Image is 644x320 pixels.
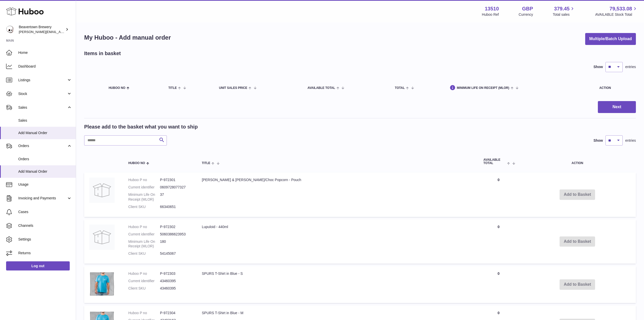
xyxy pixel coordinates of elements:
dt: Client SKU [128,204,160,209]
span: Channels [18,223,72,228]
dt: Huboo P no [128,225,160,229]
span: Add Manual Order [18,131,72,135]
h1: My Huboo - Add manual order [84,34,171,42]
span: Sales [18,118,72,123]
dd: P-972302 [160,225,192,229]
dd: P-972303 [160,271,192,276]
span: Minimum Life On Receipt (MLOR) [457,86,509,90]
dt: Minimum Life On Receipt (MLOR) [128,239,160,249]
strong: 13510 [485,5,499,12]
span: AVAILABLE Stock Total [595,12,638,17]
h2: Please add to the basket what you want to ship [84,123,198,130]
button: Multiple/Batch Upload [585,33,636,45]
td: SPURS T-Shirt in Blue - S [197,266,478,303]
strong: GBP [522,5,533,12]
dt: Huboo P no [128,178,160,182]
dd: 37 [160,192,192,202]
td: 0 [478,266,519,303]
span: Huboo no [109,86,125,90]
dt: Client SKU [128,286,160,291]
dt: Huboo P no [128,271,160,276]
td: Lupuloid - 440ml [197,219,478,264]
span: Total sales [553,12,575,17]
dt: Current identifier [128,279,160,283]
span: Sales [18,105,67,110]
span: Settings [18,237,72,242]
dt: Current identifier [128,232,160,237]
dd: 43460395 [160,279,192,283]
th: Action [519,153,636,170]
span: Stock [18,91,67,96]
dt: Client SKU [128,251,160,256]
span: Orders [18,157,72,162]
span: [PERSON_NAME][EMAIL_ADDRESS][PERSON_NAME][DOMAIN_NAME] [19,30,129,34]
span: Orders [18,143,67,148]
dd: 180 [160,239,192,249]
div: Currency [519,12,533,17]
span: AVAILABLE Total [484,158,506,165]
dt: Huboo P no [128,311,160,315]
span: entries [625,65,636,69]
a: 379.45 Total sales [553,5,575,17]
div: Huboo Ref [482,12,499,17]
dt: Minimum Life On Receipt (MLOR) [128,192,160,202]
dd: 66340651 [160,204,192,209]
span: AVAILABLE Total [308,86,335,90]
div: Beavertown Brewery [19,25,64,34]
dd: P-972301 [160,178,192,182]
button: Next [598,101,636,113]
h2: Items in basket [84,50,121,57]
span: Title [168,86,177,90]
span: 79,533.08 [610,5,632,12]
span: Cases [18,210,72,214]
span: Unit Sales Price [219,86,247,90]
label: Show [594,65,603,69]
dd: P-972304 [160,311,192,315]
span: Add Manual Order [18,169,72,174]
div: Action [599,86,631,90]
dd: 43460395 [160,286,192,291]
dd: 0609728077327 [160,185,192,190]
img: Lupuloid - 440ml [89,225,115,250]
span: Home [18,50,72,55]
span: entries [625,138,636,143]
dt: Current identifier [128,185,160,190]
img: Matthew.McCormack@beavertownbrewery.co.uk [6,26,14,33]
a: Log out [6,261,70,270]
span: Listings [18,78,67,83]
img: Joe & Sephs Caramel/Choc Popcorn - Pouch [89,178,115,203]
a: 79,533.08 AVAILABLE Stock Total [595,5,638,17]
span: Invoicing and Payments [18,196,67,201]
span: Returns [18,251,72,255]
span: Usage [18,182,72,187]
span: 379.45 [554,5,569,12]
span: Title [202,162,210,165]
dd: 54145067 [160,251,192,256]
img: SPURS T-Shirt in Blue - S [89,271,115,297]
span: Huboo no [128,162,145,165]
span: Dashboard [18,64,72,69]
label: Show [594,138,603,143]
dd: 5060386623953 [160,232,192,237]
td: [PERSON_NAME] & [PERSON_NAME]/Choc Popcorn - Pouch [197,172,478,217]
td: 0 [478,219,519,264]
span: Total [395,86,405,90]
td: 0 [478,172,519,217]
